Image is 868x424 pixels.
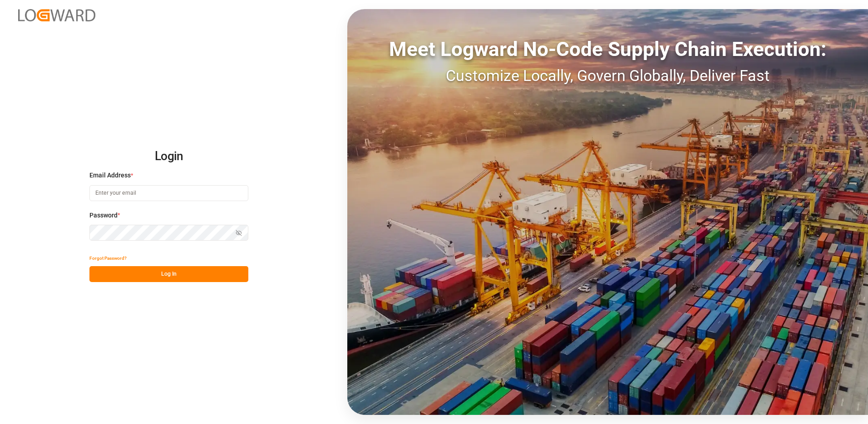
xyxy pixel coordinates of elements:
[89,171,131,180] span: Email Address
[347,34,868,64] div: Meet Logward No-Code Supply Chain Execution:
[89,211,118,220] span: Password
[89,250,127,266] button: Forgot Password?
[89,142,248,171] h2: Login
[89,185,248,201] input: Enter your email
[347,64,868,87] div: Customize Locally, Govern Globally, Deliver Fast
[18,9,95,21] img: Logward_new_orange.png
[89,266,248,282] button: Log In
